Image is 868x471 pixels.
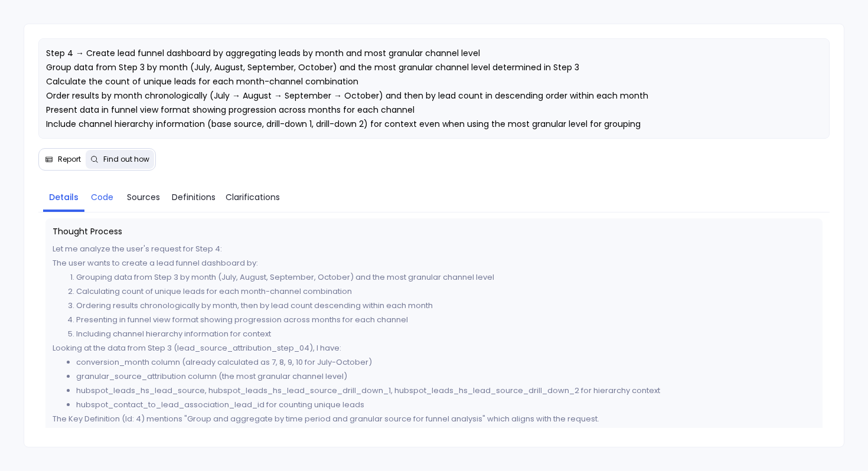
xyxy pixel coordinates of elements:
li: hubspot_leads_hs_lead_source, hubspot_leads_hs_lead_source_drill_down_1, hubspot_leads_hs_lead_so... [76,384,815,398]
li: Presenting in funnel view format showing progression across months for each channel [76,313,815,327]
span: Details [49,191,79,204]
span: Step 4 → Create lead funnel dashboard by aggregating leads by month and most granular channel lev... [46,47,648,130]
span: Sources [127,191,160,204]
button: Report [40,150,86,169]
span: Find out how [103,155,149,164]
span: Report [58,155,81,164]
li: Including channel hierarchy information for context [76,327,815,341]
li: Calculating count of unique leads for each month-channel combination [76,284,815,299]
p: Looking at the data from Step 3 (lead_source_attribution_step_04), I have: [53,341,815,355]
p: I need to: [53,426,815,440]
span: Definitions [172,191,216,204]
li: hubspot_contact_to_lead_association_lead_id for counting unique leads [76,398,815,412]
p: The user wants to create a lead funnel dashboard by: [53,256,815,270]
li: Grouping data from Step 3 by month (July, August, September, October) and the most granular chann... [76,270,815,284]
p: The Key Definition (Id: 4) mentions "Group and aggregate by time period and granular source for f... [53,412,815,426]
span: Clarifications [226,191,280,204]
li: granular_source_attribution column (the most granular channel level) [76,369,815,384]
p: Let me analyze the user's request for Step 4: [53,242,815,256]
span: Code [91,191,113,204]
span: Thought Process [53,225,815,237]
button: Find out how [86,150,154,169]
li: conversion_month column (already calculated as 7, 8, 9, 10 for July-October) [76,355,815,369]
li: Ordering results chronologically by month, then by lead count descending within each month [76,299,815,313]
